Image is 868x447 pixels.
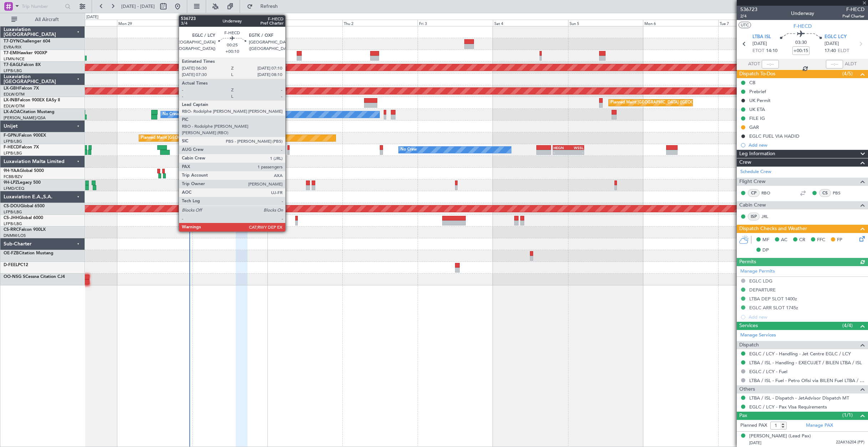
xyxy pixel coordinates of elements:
[4,251,19,255] span: OE-FZB
[4,98,17,102] span: LX-INB
[4,181,41,185] a: 9H-LPZLegacy 500
[4,63,21,67] span: T7-EAGL
[749,395,849,401] a: LTBA / ISL - Dispatch - JetAdvisor Dispatch MT
[121,3,155,10] span: [DATE] - [DATE]
[4,115,46,121] a: [PERSON_NAME]/QSA
[4,103,25,109] a: EDLW/DTM
[739,201,766,209] span: Cabin Crew
[748,213,760,220] div: ISP
[254,4,284,9] span: Refresh
[4,169,20,173] span: 9H-YAA
[761,213,777,220] a: JRL
[4,145,19,149] span: F-HECD
[553,146,568,150] div: HEGN
[4,45,21,50] a: EVRA/RIX
[740,168,771,176] a: Schedule Crew
[739,158,751,167] span: Crew
[749,360,862,366] a: LTBA / ISL - Handling - EXECUJET / BILEN LTBA / ISL
[752,34,771,41] span: LTBA ISL
[163,109,240,120] div: No Crew Antwerp ([GEOGRAPHIC_DATA])
[4,275,65,279] a: OO-NSG SCessna Citation CJ4
[4,204,20,208] span: CS-DOU
[749,106,765,112] div: UK ETA
[4,233,26,238] a: DNMM/LOS
[739,412,747,420] span: Pax
[4,228,46,232] a: CS-RRCFalcon 900LX
[4,216,43,220] a: CS-JHHGlobal 6000
[19,17,75,22] span: All Aircraft
[762,237,769,244] span: MF
[739,150,775,158] span: Leg Information
[806,422,833,429] a: Manage PAX
[749,440,761,446] span: [DATE]
[4,204,45,208] a: CS-DOUGlobal 6500
[749,404,827,410] a: EGLC / LCY - Pax Visa Requirements
[4,92,25,97] a: EDLW/DTM
[795,39,807,46] span: 03:30
[342,20,418,26] div: Thu 2
[845,61,857,68] span: ALDT
[418,20,493,26] div: Fri 3
[4,145,39,149] a: F-HECDFalcon 7X
[824,34,847,41] span: EGLC LCY
[4,39,20,44] span: T7-DYN
[643,20,718,26] div: Mon 6
[749,133,800,139] div: EGLC FUEL VIA HADID
[739,70,775,78] span: Dispatch To-Dos
[4,251,53,255] a: OE-FZBCitation Mustang
[22,1,63,12] input: Trip Number
[117,20,192,26] div: Mon 29
[4,181,18,185] span: 9H-LPZ
[4,139,22,144] a: LFPB/LBG
[748,61,760,68] span: ATOT
[781,237,787,244] span: AC
[749,377,864,383] a: LTBA / ISL - Fuel - Petro Ofisi via BILEN Fuel LTBA / ISL
[842,13,864,19] span: Pref Charter
[4,110,20,114] span: LX-AOA
[4,133,19,138] span: F-GPNJ
[749,115,765,121] div: FILE IG
[4,98,60,102] a: LX-INBFalcon 900EX EASy II
[749,142,864,148] div: Add new
[740,422,767,429] label: Planned PAX
[568,20,643,26] div: Sun 5
[400,144,417,155] div: No Crew
[739,22,751,28] button: UTC
[4,186,24,191] a: LFMD/CEQ
[141,133,253,143] div: Planned Maint [GEOGRAPHIC_DATA] ([GEOGRAPHIC_DATA])
[739,225,807,233] span: Dispatch Checks and Weather
[842,6,864,13] span: F-HECD
[86,14,98,20] div: [DATE]
[244,1,286,12] button: Refresh
[4,133,46,138] a: F-GPNJFalcon 900EX
[752,47,764,55] span: ETOT
[749,97,771,103] div: UK Permit
[4,51,17,55] span: T7-EMI
[838,47,849,55] span: ELDT
[4,51,47,55] a: T7-EMIHawker 900XP
[837,237,842,244] span: FP
[749,80,755,86] div: CB
[749,88,766,95] div: Prebrief
[842,322,853,329] span: (4/4)
[748,189,760,197] div: CP
[739,341,759,349] span: Dispatch
[799,237,805,244] span: CR
[749,351,851,357] a: EGLC / LCY - Handling - Jet Centre EGLC / LCY
[740,332,776,339] a: Manage Services
[749,124,759,130] div: GAR
[739,178,766,186] span: Flight Crew
[791,10,814,17] div: Underway
[4,216,19,220] span: CS-JHH
[4,263,28,267] a: D-FEELPC12
[4,86,39,91] a: LX-GBHFalcon 7X
[4,174,22,179] a: FCBB/BZV
[192,20,267,26] div: Tue 30
[4,209,22,215] a: LFPB/LBG
[4,169,44,173] a: 9H-YAAGlobal 5000
[836,440,864,446] span: 22AK16204 (PP)
[766,47,777,55] span: 14:10
[793,22,812,30] span: F-HECD
[4,151,22,156] a: LFPB/LBG
[4,39,50,44] a: T7-DYNChallenger 604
